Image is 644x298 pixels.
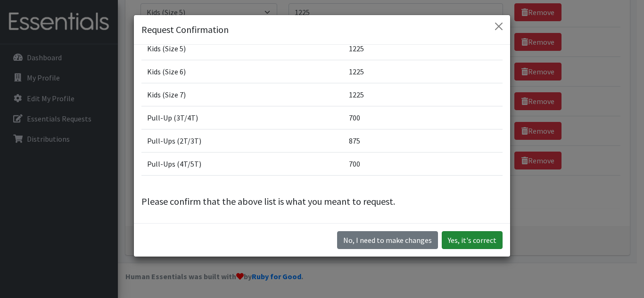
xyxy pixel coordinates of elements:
button: Close [491,19,506,34]
h5: Request Confirmation [141,23,229,37]
button: No I need to make changes [337,231,438,249]
td: Pull-Ups (4T/5T) [141,152,343,175]
td: 1225 [343,83,503,106]
td: Pull-Up (3T/4T) [141,106,343,129]
td: 1225 [343,60,503,83]
button: Yes, it's correct [442,231,503,249]
td: Pull-Ups (2T/3T) [141,129,343,152]
td: Kids (Size 5) [141,37,343,60]
td: Kids (Size 7) [141,83,343,106]
td: 700 [343,152,503,175]
p: Please confirm that the above list is what you meant to request. [141,194,503,209]
td: Kids (Size 6) [141,60,343,83]
td: 875 [343,129,503,152]
td: 700 [343,106,503,129]
td: 1225 [343,37,503,60]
